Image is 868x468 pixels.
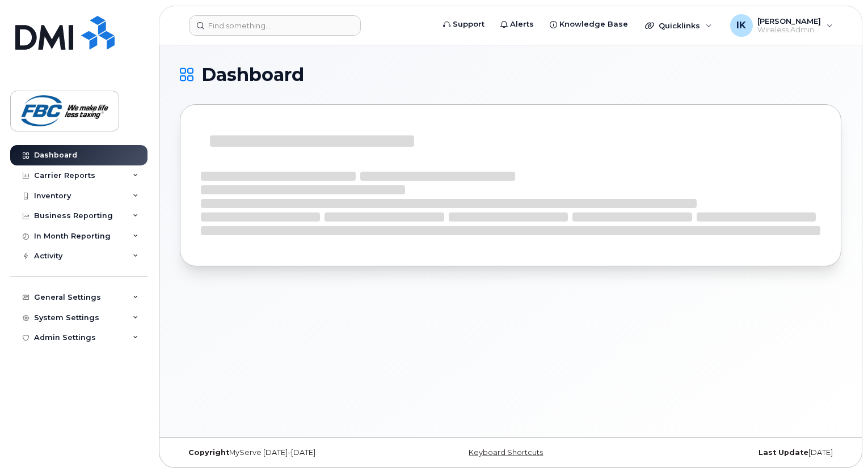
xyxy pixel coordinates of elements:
span: Dashboard [201,66,304,83]
a: Keyboard Shortcuts [469,448,543,457]
strong: Last Update [759,448,808,457]
div: MyServe [DATE]–[DATE] [180,448,401,457]
div: [DATE] [621,448,841,457]
strong: Copyright [188,448,229,457]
